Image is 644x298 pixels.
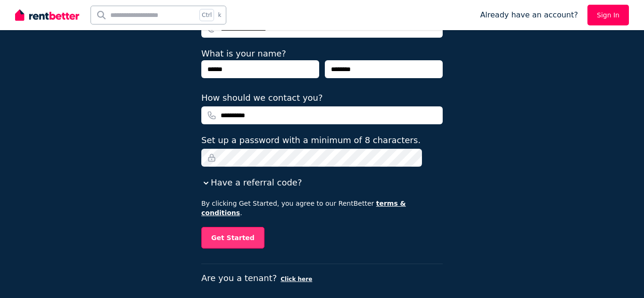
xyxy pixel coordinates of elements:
[281,275,312,283] button: Click here
[201,199,443,217] p: By clicking Get Started, you agree to our RentBetter .
[15,8,79,22] img: RentBetter
[201,272,443,285] p: Are you a tenant?
[201,91,323,105] label: How should we contact you?
[199,9,214,21] span: Ctrl
[480,9,578,21] span: Already have an account?
[218,11,221,19] span: k
[201,48,286,58] label: What is your name?
[201,134,421,147] label: Set up a password with a minimum of 8 characters.
[201,176,302,189] button: Have a referral code?
[587,5,629,25] a: Sign In
[201,227,264,249] button: Get Started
